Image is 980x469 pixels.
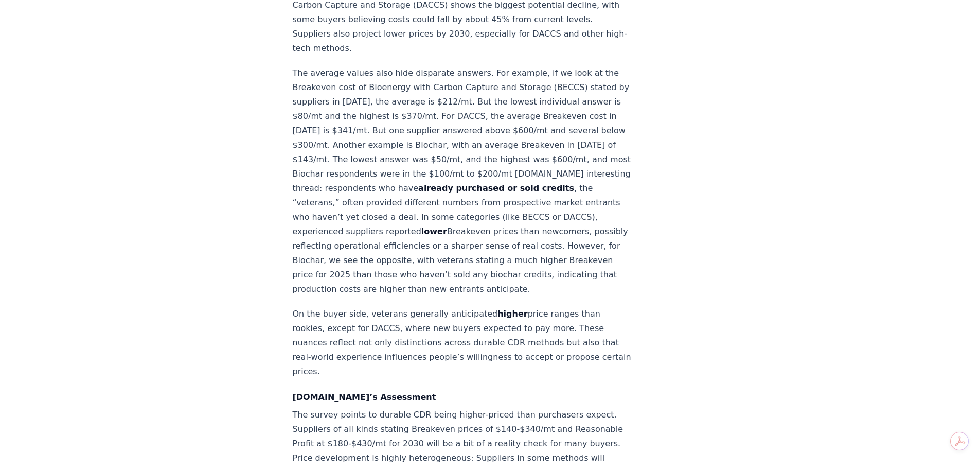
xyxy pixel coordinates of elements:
p: On the buyer side, veterans generally anticipated price ranges than rookies, except for DACCS, wh... [293,307,633,379]
strong: [DOMAIN_NAME]’s Assessment [293,392,436,402]
strong: already purchased or sold credits [418,183,574,193]
strong: higher [497,309,527,319]
p: The average values also hide disparate answers. For example, if we look at the Breakeven cost of ... [293,66,633,297]
strong: lower [421,227,447,236]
